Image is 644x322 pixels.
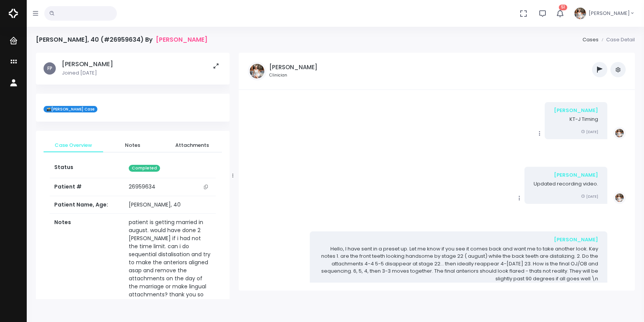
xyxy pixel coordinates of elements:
[581,129,598,134] small: [DATE]
[109,141,157,149] span: Notes
[559,5,567,10] span: 51
[62,69,113,77] p: Joined [DATE]
[554,107,598,114] div: [PERSON_NAME]
[583,36,599,43] a: Cases
[245,96,629,283] div: scrollable content
[50,159,124,178] th: Status
[44,106,97,113] span: 📸[PERSON_NAME] Case
[9,5,18,21] img: Logo Horizontal
[319,245,598,290] p: Hello, I have sent in a preset up. Let me know if you see it comes back and want me to take anoth...
[168,141,216,149] span: Attachments
[573,7,587,20] img: Header Avatar
[269,64,317,71] h5: [PERSON_NAME]
[50,214,124,312] th: Notes
[319,236,598,244] div: [PERSON_NAME]
[36,53,230,299] div: scrollable content
[589,10,630,17] span: [PERSON_NAME]
[156,36,207,43] a: [PERSON_NAME]
[554,115,598,123] p: KT-J Timing
[36,36,207,43] h4: [PERSON_NAME], 40 (#26959634) By
[581,194,598,199] small: [DATE]
[124,178,216,196] td: 26959634
[599,36,635,44] li: Case Detail
[129,165,160,172] span: Completed
[44,62,56,75] span: FP
[269,72,317,78] small: Clinician
[534,180,598,188] p: Updated recording video.
[50,178,124,196] th: Patient #
[124,196,216,214] td: [PERSON_NAME], 40
[62,60,113,68] h5: [PERSON_NAME]
[534,171,598,179] div: [PERSON_NAME]
[50,141,97,149] span: Case Overview
[50,196,124,214] th: Patient Name, Age:
[124,214,216,312] td: patient is getting married in august. would have done 2 [PERSON_NAME] if i had not the time limit...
